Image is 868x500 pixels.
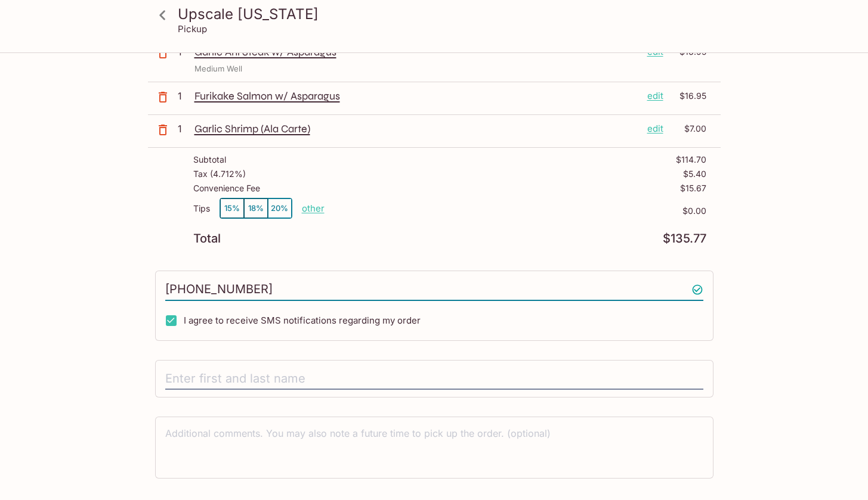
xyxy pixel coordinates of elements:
[683,169,706,179] p: $5.40
[194,63,242,74] p: Medium Well
[671,89,706,103] p: $16.95
[302,203,325,214] button: other
[165,278,703,301] input: Enter phone number
[178,5,711,23] h3: Upscale [US_STATE]
[193,155,226,164] p: Subtotal
[165,368,703,390] input: Enter first and last name
[676,155,706,164] p: $114.70
[244,198,268,218] button: 18%
[178,89,190,103] p: 1
[663,233,706,244] p: $135.77
[178,23,207,35] p: Pickup
[193,204,210,213] p: Tips
[647,89,663,103] p: edit
[193,184,260,193] p: Convenience Fee
[193,169,246,179] p: Tax ( 4.712% )
[647,122,663,135] p: edit
[194,122,638,135] p: Garlic Shrimp (Ala Carte)
[220,198,244,218] button: 15%
[178,122,190,135] p: 1
[268,198,292,218] button: 20%
[193,233,221,244] p: Total
[671,122,706,135] p: $7.00
[184,315,421,326] span: I agree to receive SMS notifications regarding my order
[325,206,706,216] p: $0.00
[194,89,638,103] p: Furikake Salmon w/ Asparagus
[680,184,706,193] p: $15.67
